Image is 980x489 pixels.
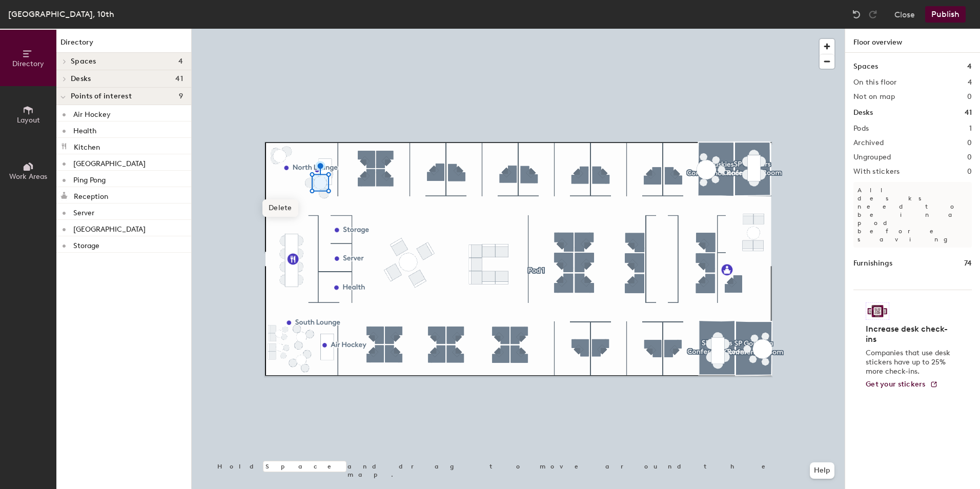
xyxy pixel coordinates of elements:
[74,140,100,152] p: Kitchen
[262,199,298,217] span: Delete
[866,349,953,376] p: Companies that use desk stickers have up to 25% more check-ins.
[74,189,108,201] p: Reception
[853,61,878,72] h1: Spaces
[73,222,146,234] p: [GEOGRAPHIC_DATA]
[853,78,897,87] h2: On this floor
[56,37,191,53] h1: Directory
[967,61,972,72] h1: 4
[853,107,873,118] h1: Desks
[73,156,146,168] p: [GEOGRAPHIC_DATA]
[967,153,972,161] h2: 0
[853,139,884,147] h2: Archived
[71,92,132,100] span: Points of interest
[179,92,183,100] span: 9
[851,9,862,19] img: Undo
[967,139,972,147] h2: 0
[868,9,878,19] img: Redo
[853,153,891,161] h2: Ungrouped
[866,380,938,389] a: Get your stickers
[9,172,47,181] span: Work Areas
[925,6,966,23] button: Publish
[964,258,972,269] h1: 74
[73,173,106,185] p: Ping Pong
[866,380,926,389] span: Get your stickers
[967,168,972,176] h2: 0
[810,462,834,479] button: Help
[853,168,900,176] h2: With stickers
[853,125,869,133] h2: Pods
[968,78,972,87] h2: 4
[175,75,183,83] span: 41
[178,57,183,66] span: 4
[853,258,892,269] h1: Furnishings
[71,57,96,66] span: Spaces
[845,29,980,53] h1: Floor overview
[965,107,972,118] h1: 41
[17,116,40,125] span: Layout
[866,324,953,344] h4: Increase desk check-ins
[967,93,972,101] h2: 0
[969,125,972,133] h2: 1
[73,107,111,119] p: Air Hockey
[73,206,94,217] p: Server
[8,8,114,21] div: [GEOGRAPHIC_DATA], 10th
[853,93,895,101] h2: Not on map
[71,75,91,83] span: Desks
[73,238,99,250] p: Storage
[853,182,972,248] p: All desks need to be in a pod before saving
[866,302,889,320] img: Sticker logo
[12,59,44,68] span: Directory
[894,6,915,23] button: Close
[73,124,96,135] p: Health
